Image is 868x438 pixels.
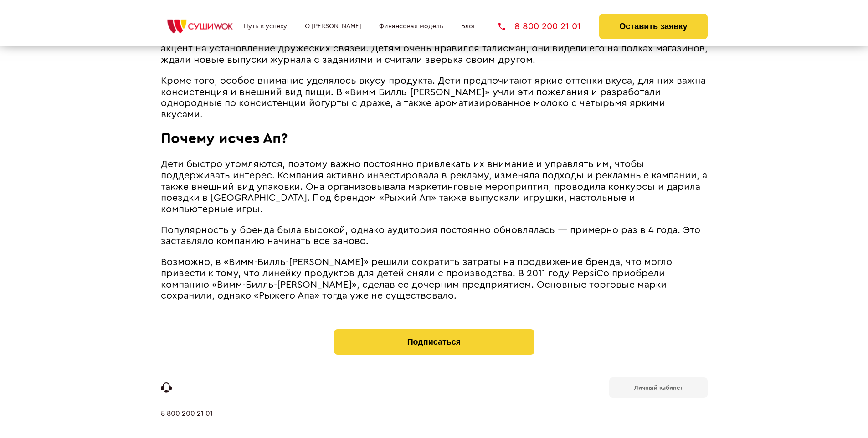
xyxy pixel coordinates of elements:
span: Основной целевой аудиторией были дети в возрасте от 6 до 9 лет. В коммуникации с ними компания де... [161,33,708,65]
a: Блог [461,23,476,30]
button: Оставить заявку [599,14,707,39]
span: Почему исчез Ап? [161,131,288,146]
span: 8 800 200 21 01 [514,22,581,31]
span: Дети быстро утомляются, поэтому важно постоянно привлекать их внимание и управлять им, чтобы подд... [161,159,707,214]
a: Личный кабинет [609,377,708,398]
a: 8 800 200 21 01 [498,22,581,31]
a: Финансовая модель [379,23,443,30]
a: 8 800 200 21 01 [161,409,213,437]
b: Личный кабинет [634,385,683,391]
span: Популярность у бренда была высокой, однако аудитория постоянно обновлялась ― примерно раз в 4 год... [161,225,700,246]
a: Путь к успеху [244,23,287,30]
span: Кроме того, особое внимание уделялось вкусу продукта. Дети предпочитают яркие оттенки вкуса, для ... [161,76,706,119]
span: Возможно, в «Вимм-Билль-[PERSON_NAME]» решили сократить затраты на продвижение бренда, что могло ... [161,257,672,300]
a: О [PERSON_NAME] [305,23,361,30]
button: Подписаться [334,329,534,355]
